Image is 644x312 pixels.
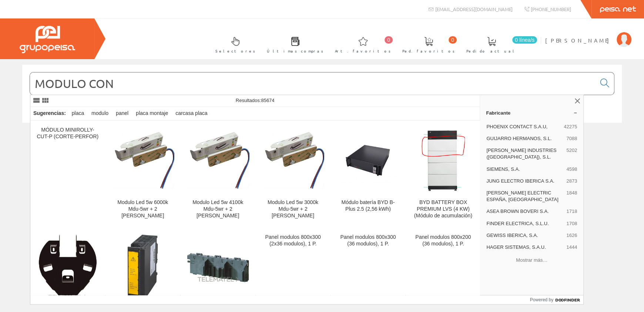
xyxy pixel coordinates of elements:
span: 5202 [566,147,577,160]
a: MÓDULO MINIROLLY-CUT-P (CORTE-PERFOR) [30,121,105,228]
div: Modulo Led 5w 4100k Mdu-5wr + 2 [PERSON_NAME] [187,199,249,219]
div: panel [113,107,131,120]
img: Modulo Led 5w 6000k Mdu-5wr + 2 Imanes Kadylux [111,131,174,189]
div: placa montaje [133,107,171,120]
span: PHOENIX CONTACT S.A.U, [486,123,561,130]
img: Módulo batería BYD B-Plus 2.5 (2,56 kWh) [336,133,399,186]
span: 2873 [566,178,577,184]
div: Panel modulos 800x300 (36 modulos), 1 P. [336,234,399,247]
span: [PERSON_NAME] ELECTRIC ESPAÑA, [GEOGRAPHIC_DATA] [486,190,563,203]
img: Grupo Peisa [20,26,75,53]
span: [EMAIL_ADDRESS][DOMAIN_NAME] [435,6,513,12]
input: Buscar... [30,72,596,95]
span: 42275 [564,123,577,130]
span: 85674 [261,98,274,103]
span: 4598 [566,166,577,173]
span: [PERSON_NAME] [545,37,613,44]
button: Mostrar más… [483,254,580,266]
div: Panel modulos 800x200 (36 modulos), 1 P. [412,234,474,247]
a: Fabricante [480,107,583,119]
span: Ped. favoritos [402,47,455,55]
div: Sugerencias: [30,108,67,119]
span: 0 línea/s [512,36,537,44]
div: © Grupo Peisa [22,132,622,138]
a: Últimas compras [259,31,327,58]
div: Modulo Led 5w 6000k Mdu-5wr + 2 [PERSON_NAME] [111,199,174,219]
span: ASEA BROWN BOVERI S.A. [486,208,563,215]
a: Módulo batería BYD B-Plus 2.5 (2,56 kWh) Módulo batería BYD B-Plus 2.5 (2,56 kWh) [331,121,405,228]
span: [PHONE_NUMBER] [531,6,571,12]
span: Resultados: [236,98,275,103]
span: 0 [385,36,393,44]
span: [PERSON_NAME] INDUSTRIES ([GEOGRAPHIC_DATA]), S.L. [486,147,563,160]
span: FINDER ELECTRICA, S.L.U. [486,220,563,227]
img: Modulo Led 5w 3000k Mdu-5wr + 2 Imanes Kadylux [262,131,325,189]
span: Selectores [215,47,255,55]
span: Art. favoritos [335,47,391,55]
div: Modulo Led 5w 3000k Mdu-5wr + 2 [PERSON_NAME] [262,199,325,219]
a: Selectores [208,31,259,58]
span: 0 [449,36,457,44]
div: placa [69,107,87,120]
span: 1444 [566,244,577,251]
div: Panel modulos 800x300 (2x36 modulos), 1 P. [262,234,325,247]
span: GUIJARRO HERMANOS, S.L. [486,135,563,142]
div: BYD BATTERY BOX PREMIUM LVS (4 KW) (Módulo de acumulación) [412,199,474,219]
span: JUNG ELECTRO IBERICA S.A. [486,178,563,184]
img: SIMATIC S7, módulo de bus aislador entre módulos F y módulos estándar solo con módulo aislador aplic [187,252,249,283]
div: modulo [88,107,111,120]
div: MÓDULO MINIROLLY-CUT-P (CORTE-PERFOR) [36,127,99,140]
span: Últimas compras [267,47,323,55]
span: 1718 [566,208,577,215]
span: SIEMENS, S.A. [486,166,563,173]
span: 1708 [566,220,577,227]
span: GEWISS IBERICA, S.A. [486,232,563,239]
a: Modulo Led 5w 4100k Mdu-5wr + 2 Imanes Kadylux Modulo Led 5w 4100k Mdu-5wr + 2 [PERSON_NAME] [181,121,255,228]
a: BYD BATTERY BOX PREMIUM LVS (4 KW) (Módulo de acumulación) BYD BATTERY BOX PREMIUM LVS (4 KW) (Mó... [406,121,480,228]
a: Modulo Led 5w 6000k Mdu-5wr + 2 Imanes Kadylux Modulo Led 5w 6000k Mdu-5wr + 2 [PERSON_NAME] [105,121,180,228]
a: Powered by [530,295,584,304]
img: Modulo Led 5w 4100k Mdu-5wr + 2 Imanes Kadylux [187,131,249,189]
img: BYD BATTERY BOX PREMIUM LVS (4 KW) (Módulo de acumulación) [422,127,465,193]
a: [PERSON_NAME] [545,31,631,38]
img: SIMATIC S7, módulo aislador entre módulos F y módulos estándar Con módulos de interfaz ET 200M redun [127,234,158,301]
div: carcasa placa [172,107,210,120]
span: 1848 [566,190,577,203]
span: HAGER SISTEMAS, S.A.U. [486,244,563,251]
span: Pedido actual [466,47,517,55]
span: 1626 [566,232,577,239]
div: Módulo batería BYD B-Plus 2.5 (2,56 kWh) [336,199,399,213]
img: Soporte mural, tipo 10 para Mobile Panel 170, Mobile Panel 177, Mobile Panel 277, Mobile Panel 277 I [38,234,97,301]
a: Modulo Led 5w 3000k Mdu-5wr + 2 Imanes Kadylux Modulo Led 5w 3000k Mdu-5wr + 2 [PERSON_NAME] [256,121,331,228]
span: Powered by [530,296,553,303]
span: 7088 [566,135,577,142]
